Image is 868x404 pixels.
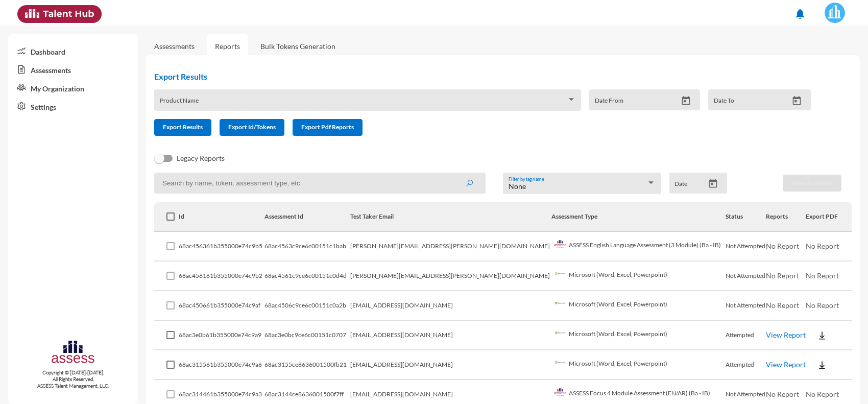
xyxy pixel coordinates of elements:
a: Dashboard [8,42,138,60]
mat-icon: notifications [794,8,806,20]
td: Microsoft (Word, Excel, Powerpoint) [551,321,726,350]
a: Reports [207,34,248,59]
td: 68ac3e0bc9ce6c00151c0707 [264,321,350,350]
span: Legacy Reports [177,152,225,164]
span: No Report [806,301,839,310]
span: No Report [766,242,799,250]
td: 68ac4561c9ce6c00151c0d4d [264,262,350,291]
td: 68ac450661b355000e74c9af [179,291,264,321]
p: Copyright © [DATE]-[DATE]. All Rights Reserved. ASSESS Talent Management, LLC. [8,369,138,389]
td: Not Attempted [726,232,766,262]
button: Download PDF [783,175,841,192]
span: No Report [766,271,799,280]
a: View Report [766,360,806,369]
th: Id [179,202,264,232]
td: 68ac4506c9ce6c00151c0a2b [264,291,350,321]
td: 68ac3e0b61b355000e74c9a9 [179,321,264,350]
button: Open calendar [704,178,722,189]
span: Export Id/Tokens [228,123,276,131]
span: Export Results [163,123,203,131]
a: My Organization [8,79,138,97]
td: Attempted [726,350,766,380]
td: [PERSON_NAME][EMAIL_ADDRESS][PERSON_NAME][DOMAIN_NAME] [350,232,551,262]
button: Open calendar [788,96,806,106]
td: Microsoft (Word, Excel, Powerpoint) [551,262,726,291]
td: Not Attempted [726,262,766,291]
td: Not Attempted [726,291,766,321]
th: Test Taker Email [350,202,551,232]
span: No Report [806,271,839,280]
td: [EMAIL_ADDRESS][DOMAIN_NAME] [350,291,551,321]
a: Settings [8,97,138,115]
th: Status [726,202,766,232]
span: None [509,182,526,191]
button: Export Results [154,119,211,136]
span: No Report [806,242,839,250]
span: Download PDF [791,179,833,186]
span: No Report [766,390,799,398]
th: Reports [766,202,806,232]
span: No Report [766,301,799,310]
a: Bulk Tokens Generation [252,34,344,59]
img: assesscompany-logo.png [51,339,96,367]
td: [EMAIL_ADDRESS][DOMAIN_NAME] [350,321,551,350]
a: Assessments [8,60,138,79]
td: [EMAIL_ADDRESS][DOMAIN_NAME] [350,350,551,380]
a: View Report [766,330,806,339]
td: 68ac456161b355000e74c9b2 [179,262,264,291]
button: Export Pdf Reports [293,119,363,136]
span: Export Pdf Reports [301,123,354,131]
td: Microsoft (Word, Excel, Powerpoint) [551,350,726,380]
td: ASSESS English Language Assessment (3 Module) (Ba - IB) [551,232,726,262]
button: Open calendar [677,96,695,106]
td: [PERSON_NAME][EMAIL_ADDRESS][PERSON_NAME][DOMAIN_NAME] [350,262,551,291]
h2: Export Results [154,72,819,81]
td: 68ac4563c9ce6c00151c1bab [264,232,350,262]
a: Assessments [154,42,195,51]
button: Export Id/Tokens [220,119,284,136]
td: 68ac3155ce8636001500fb21 [264,350,350,380]
td: 68ac456361b355000e74c9b5 [179,232,264,262]
span: No Report [806,390,839,398]
th: Export PDF [806,202,852,232]
td: Microsoft (Word, Excel, Powerpoint) [551,291,726,321]
th: Assessment Type [551,202,726,232]
td: 68ac315561b355000e74c9a6 [179,350,264,380]
input: Search by name, token, assessment type, etc. [154,173,486,194]
td: Attempted [726,321,766,350]
th: Assessment Id [264,202,350,232]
